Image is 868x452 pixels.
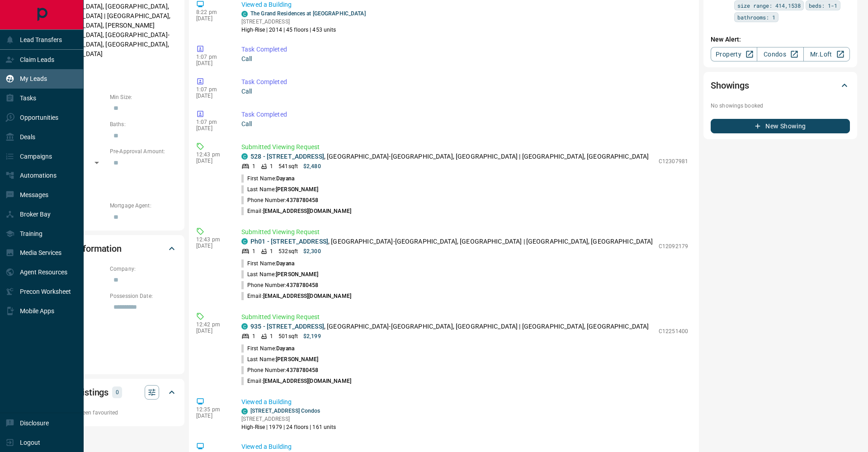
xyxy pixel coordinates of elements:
[241,45,688,54] p: Task Completed
[659,157,688,165] p: C12307981
[241,207,351,215] p: Email:
[241,119,688,129] p: Call
[241,11,248,17] div: condos.ca
[303,247,321,255] p: $2,300
[196,93,228,99] p: [DATE]
[303,332,321,340] p: $2,199
[241,185,319,193] p: Last Name:
[241,87,688,96] p: Call
[737,1,801,10] span: size range: 414,1538
[252,332,255,340] p: 1
[711,102,850,110] p: No showings booked
[196,15,228,22] p: [DATE]
[711,35,850,44] p: New Alert:
[241,54,688,64] p: Call
[252,247,255,255] p: 1
[250,408,321,414] a: [STREET_ADDRESS] Condos
[241,408,248,414] div: condos.ca
[241,259,294,268] p: First Name:
[263,293,351,299] span: [EMAIL_ADDRESS][DOMAIN_NAME]
[286,367,318,373] span: 4378780458
[115,387,119,397] p: 0
[110,147,177,155] p: Pre-Approval Amount:
[711,47,757,61] a: Property
[196,236,228,243] p: 12:43 pm
[250,238,328,245] a: Ph01 - [STREET_ADDRESS]
[241,423,336,431] p: High-Rise | 1979 | 24 floors | 161 units
[286,197,318,203] span: 4378780458
[270,247,273,255] p: 1
[241,110,688,119] p: Task Completed
[38,238,177,259] div: Personal Information
[803,47,850,61] a: Mr.Loft
[196,158,228,164] p: [DATE]
[241,355,319,363] p: Last Name:
[270,332,273,340] p: 1
[241,142,688,152] p: Submitted Viewing Request
[250,237,653,246] p: , [GEOGRAPHIC_DATA]-[GEOGRAPHIC_DATA], [GEOGRAPHIC_DATA] | [GEOGRAPHIC_DATA], [GEOGRAPHIC_DATA]
[241,227,688,237] p: Submitted Viewing Request
[196,60,228,66] p: [DATE]
[241,18,366,26] p: [STREET_ADDRESS]
[286,282,318,288] span: 4378780458
[809,1,837,10] span: beds: 1-1
[110,202,177,210] p: Mortgage Agent:
[38,409,177,417] p: No listings have been favourited
[241,270,319,278] p: Last Name:
[38,174,177,183] p: Credit Score:
[241,196,319,204] p: Phone Number:
[38,346,177,354] p: Address:
[241,26,366,34] p: High-Rise | 2014 | 45 floors | 453 units
[250,323,324,330] a: 935 - [STREET_ADDRESS]
[278,247,298,255] p: 532 sqft
[276,271,318,278] span: [PERSON_NAME]
[757,47,803,61] a: Condos
[252,162,255,170] p: 1
[110,120,177,128] p: Baths:
[38,66,177,74] p: Motivation:
[241,174,294,183] p: First Name:
[241,292,351,300] p: Email:
[711,119,850,133] button: New Showing
[196,328,228,334] p: [DATE]
[196,9,228,15] p: 8:22 pm
[196,321,228,328] p: 12:42 pm
[241,312,688,322] p: Submitted Viewing Request
[737,13,775,22] span: bathrooms: 1
[241,153,248,160] div: condos.ca
[38,381,177,403] div: Favourite Listings0
[196,406,228,413] p: 12:35 pm
[241,366,319,374] p: Phone Number:
[196,86,228,93] p: 1:07 pm
[196,243,228,249] p: [DATE]
[250,152,649,161] p: , [GEOGRAPHIC_DATA]-[GEOGRAPHIC_DATA], [GEOGRAPHIC_DATA] | [GEOGRAPHIC_DATA], [GEOGRAPHIC_DATA]
[270,162,273,170] p: 1
[263,378,351,384] span: [EMAIL_ADDRESS][DOMAIN_NAME]
[241,415,336,423] p: [STREET_ADDRESS]
[196,413,228,419] p: [DATE]
[241,238,248,245] div: condos.ca
[241,397,688,407] p: Viewed a Building
[659,242,688,250] p: C12092179
[241,281,319,289] p: Phone Number:
[250,322,649,331] p: , [GEOGRAPHIC_DATA]-[GEOGRAPHIC_DATA], [GEOGRAPHIC_DATA] | [GEOGRAPHIC_DATA], [GEOGRAPHIC_DATA]
[303,162,321,170] p: $2,480
[241,377,351,385] p: Email:
[711,75,850,96] div: Showings
[196,125,228,132] p: [DATE]
[110,292,177,300] p: Possession Date:
[278,162,298,170] p: 541 sqft
[659,327,688,335] p: C12251400
[196,54,228,60] p: 1:07 pm
[276,345,294,352] span: Dayana
[263,208,351,214] span: [EMAIL_ADDRESS][DOMAIN_NAME]
[711,78,749,93] h2: Showings
[276,186,318,193] span: [PERSON_NAME]
[241,442,688,452] p: Viewed a Building
[110,93,177,101] p: Min Size:
[276,356,318,363] span: [PERSON_NAME]
[276,260,294,267] span: Dayana
[196,119,228,125] p: 1:07 pm
[196,151,228,158] p: 12:43 pm
[241,323,248,330] div: condos.ca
